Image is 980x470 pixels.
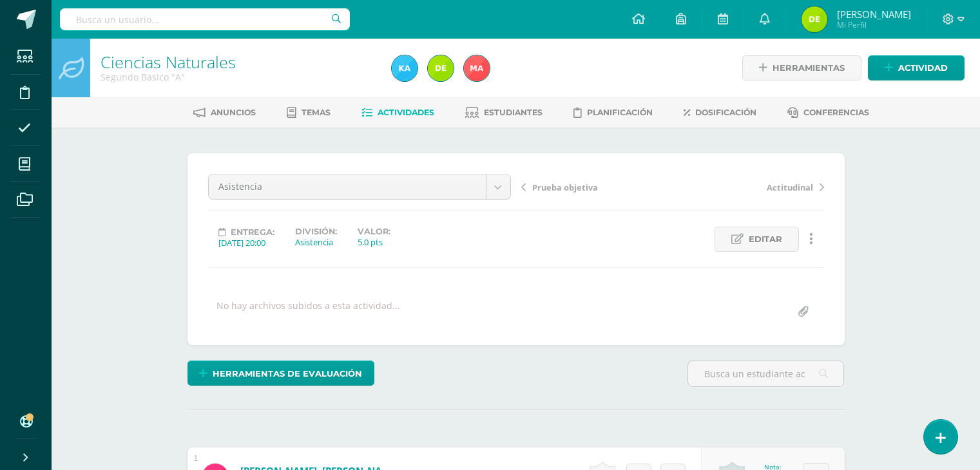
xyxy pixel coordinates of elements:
[749,227,782,251] span: Editar
[101,51,236,73] a: Ciencias Naturales
[428,55,454,81] img: 29c298bc4911098bb12dddd104e14123.png
[101,71,376,83] div: Segundo Basico 'A'
[218,237,274,249] div: [DATE] 20:00
[673,180,824,193] a: Actitudinal
[587,108,653,117] span: Planificación
[532,182,598,193] span: Prueba objetiva
[773,56,845,80] span: Herramientas
[213,362,362,386] span: Herramientas de evaluación
[688,361,843,386] input: Busca un estudiante aquí...
[868,55,965,80] a: Actividad
[684,102,756,123] a: Dosificación
[302,108,331,117] span: Temas
[211,108,256,117] span: Anuncios
[787,102,869,123] a: Conferencias
[295,236,337,248] div: Asistencia
[101,53,376,71] h1: Ciencias Naturales
[209,174,510,199] a: Asistencia
[837,8,911,21] span: [PERSON_NAME]
[465,102,543,123] a: Estudiantes
[573,102,653,123] a: Planificación
[521,180,673,193] a: Prueba objetiva
[898,56,948,80] span: Actividad
[358,236,390,248] div: 5.0 pts
[287,102,331,123] a: Temas
[484,108,543,117] span: Estudiantes
[187,361,374,386] a: Herramientas de evaluación
[361,102,434,123] a: Actividades
[803,108,869,117] span: Conferencias
[742,55,861,80] a: Herramientas
[60,8,350,30] input: Busca un usuario...
[837,19,911,30] span: Mi Perfil
[392,55,418,81] img: 258196113818b181416f1cb94741daed.png
[464,55,490,81] img: 0183f867e09162c76e2065f19ee79ccf.png
[218,174,476,199] span: Asistencia
[231,227,274,237] span: Entrega:
[378,108,434,117] span: Actividades
[193,102,256,123] a: Anuncios
[295,227,337,236] label: División:
[358,227,390,236] label: Valor:
[695,108,756,117] span: Dosificación
[216,299,400,324] div: No hay archivos subidos a esta actividad...
[802,6,827,32] img: 29c298bc4911098bb12dddd104e14123.png
[767,182,813,193] span: Actitudinal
